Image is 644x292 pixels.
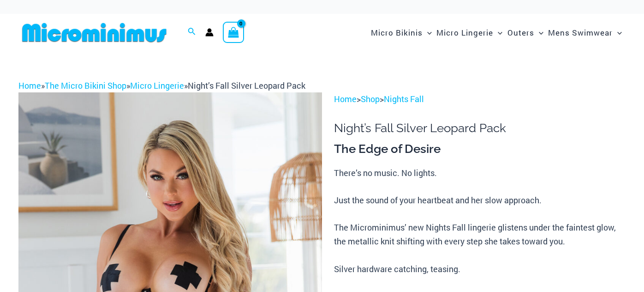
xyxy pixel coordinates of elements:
span: Menu Toggle [423,21,432,44]
a: Micro LingerieMenu ToggleMenu Toggle [434,18,505,47]
span: Menu Toggle [613,21,622,44]
span: Micro Bikinis [371,21,423,44]
h3: The Edge of Desire [334,141,626,157]
a: Micro Lingerie [130,80,184,91]
a: View Shopping Cart, empty [223,22,244,43]
a: The Micro Bikini Shop [45,80,126,91]
a: Nights Fall [384,93,424,104]
img: MM SHOP LOGO FLAT [18,22,170,43]
a: Micro BikinisMenu ToggleMenu Toggle [369,18,434,47]
a: Mens SwimwearMenu ToggleMenu Toggle [546,18,624,47]
span: Menu Toggle [534,21,543,44]
a: Home [334,93,357,104]
a: OutersMenu ToggleMenu Toggle [505,18,546,47]
p: > > [334,92,626,106]
a: Search icon link [188,26,196,38]
span: Mens Swimwear [548,21,613,44]
span: Micro Lingerie [436,21,493,44]
span: Night’s Fall Silver Leopard Pack [188,80,305,91]
h1: Night’s Fall Silver Leopard Pack [334,121,626,135]
span: » » » [18,80,305,91]
a: Shop [361,93,380,104]
span: Outers [507,21,534,44]
a: Home [18,80,41,91]
a: Account icon link [205,28,214,36]
span: Menu Toggle [493,21,502,44]
nav: Site Navigation [367,17,626,48]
